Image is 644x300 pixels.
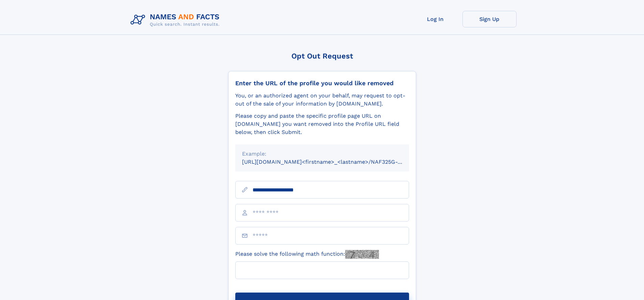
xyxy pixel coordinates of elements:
label: Please solve the following math function: [235,250,379,259]
img: Logo Names and Facts [128,11,225,29]
div: Please copy and paste the specific profile page URL on [DOMAIN_NAME] you want removed into the Pr... [235,112,409,136]
div: Opt Out Request [228,52,416,60]
a: Sign Up [462,11,517,27]
div: Enter the URL of the profile you would like removed [235,79,409,87]
div: Example: [242,150,402,158]
a: Log In [408,11,462,27]
div: You, or an authorized agent on your behalf, may request to opt-out of the sale of your informatio... [235,92,409,108]
small: [URL][DOMAIN_NAME]<firstname>_<lastname>/NAF325G-xxxxxxxx [242,159,422,165]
